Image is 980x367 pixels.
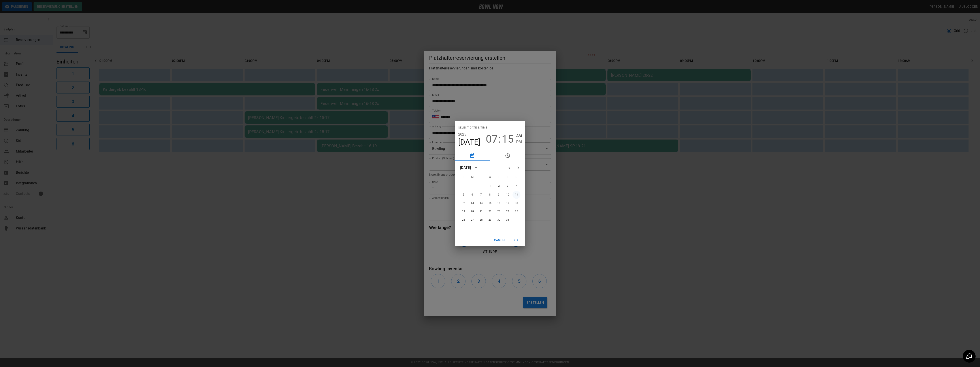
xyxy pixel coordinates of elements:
[460,165,471,170] div: [DATE]
[455,150,490,161] button: pick date
[490,150,525,161] button: pick time
[495,199,503,207] button: 16
[477,173,485,182] span: Tuesday
[468,191,476,199] button: 6
[468,199,476,207] button: 13
[486,133,498,145] button: 07
[458,131,466,138] button: 2025
[516,133,522,139] button: AM
[514,163,523,172] button: Next month
[513,182,521,190] button: 4
[513,199,520,207] button: 18
[504,182,512,190] button: 3
[460,173,467,182] span: Sunday
[472,164,480,171] button: calendar view is open, switch to year view
[509,236,524,244] button: OK
[504,208,512,216] button: 24
[504,173,512,182] span: Friday
[486,199,494,207] button: 15
[504,199,512,207] button: 17
[477,191,485,199] button: 7
[460,191,467,199] button: 5
[458,124,487,131] span: Select date & time
[498,133,501,145] span: :
[495,191,503,199] button: 9
[504,191,512,199] button: 10
[468,208,476,216] button: 20
[458,138,481,147] button: [DATE]
[477,208,485,216] button: 21
[468,173,476,182] span: Monday
[492,236,508,244] button: Cancel
[516,139,522,145] button: PM
[504,216,512,224] button: 31
[495,173,503,182] span: Thursday
[460,199,467,207] button: 12
[513,208,520,216] button: 25
[486,208,494,216] button: 22
[513,191,520,199] button: 11
[486,173,494,182] span: Wednesday
[486,182,494,190] button: 1
[495,208,503,216] button: 23
[477,216,485,224] button: 28
[486,191,494,199] button: 8
[495,182,503,190] button: 2
[513,173,520,182] span: Saturday
[505,163,514,172] button: Previous month
[495,216,503,224] button: 30
[460,216,467,224] button: 26
[468,216,476,224] button: 27
[502,133,514,145] button: 15
[460,208,467,216] button: 19
[477,199,485,207] button: 14
[486,216,494,224] button: 29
